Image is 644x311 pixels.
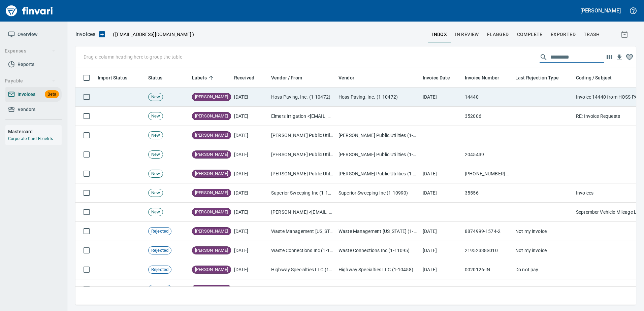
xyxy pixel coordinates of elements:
td: [PERSON_NAME] Public Utilities (1-10204) [268,164,336,183]
a: Overview [5,27,62,42]
span: Invoice Number [465,74,499,82]
span: Last Rejection Type [515,74,568,82]
span: Labels [192,74,216,82]
td: [DATE] [420,241,462,260]
button: Payable [2,75,58,87]
td: [DATE] [231,241,268,260]
p: ( ) [109,31,194,38]
td: Port of [GEOGRAPHIC_DATA] (1-24796) [336,279,420,299]
span: Import Status [98,74,136,82]
span: Payable [5,77,56,85]
td: 21952338S010 [462,241,513,260]
td: Not my invoice [513,222,573,241]
td: Hoss Paving, Inc. (1-10472) [336,88,420,107]
td: Superior Sweeping Inc (1-10990) [336,183,420,203]
span: Reports [18,60,34,69]
span: Invoices [18,90,35,99]
td: [DATE] [231,88,268,107]
span: Beta [45,91,59,98]
td: [DATE] [420,279,462,299]
td: Elmers Irrigation <[EMAIL_ADDRESS][DOMAIN_NAME]> [268,107,336,126]
td: [DATE] [420,183,462,203]
button: Column choices favorited. Click to reset to default [624,52,635,62]
h5: [PERSON_NAME] [580,7,621,14]
button: Upload an Invoice [95,30,109,38]
span: Invoice Date [423,74,450,82]
td: [PERSON_NAME] Public Utilities (1-10204) [268,126,336,145]
span: Rejected [149,267,171,273]
td: [DATE] [231,260,268,279]
td: 35556 [462,183,513,203]
span: [PERSON_NAME] [192,190,231,196]
td: Hoss Paving, Inc. (1-10472) [268,88,336,107]
span: Vendor / From [271,74,311,82]
span: [PERSON_NAME] [192,267,231,273]
span: Status [148,74,162,82]
span: Vendor / From [271,74,302,82]
td: INV10278529 [462,279,513,299]
td: [DATE] [231,107,268,126]
td: Highway Specialties LLC (1-10458) [336,260,420,279]
td: [DATE] [231,183,268,203]
td: [PHONE_NUMBER] 1025 [462,164,513,183]
span: Vendor [339,74,354,82]
a: Reports [5,57,62,72]
span: New [149,132,163,139]
td: Waste Management [US_STATE] (1-11097) [336,222,420,241]
span: [PERSON_NAME] [192,209,231,215]
p: Drag a column heading here to group the table [84,54,182,60]
span: [PERSON_NAME] [192,132,231,139]
td: [DATE] [420,88,462,107]
span: New [149,209,163,215]
img: Finvari [4,3,55,19]
span: New [149,151,163,158]
td: 352006 [462,107,513,126]
td: Waste Connections Inc (1-11095) [268,241,336,260]
span: Status [148,74,171,82]
span: [PERSON_NAME] [192,94,231,100]
a: Corporate Card Benefits [8,136,53,141]
span: In Review [455,30,479,39]
span: Coding / Subject [576,74,620,82]
span: [EMAIL_ADDRESS][DOMAIN_NAME] [115,31,192,38]
td: Waste Connections Inc (1-11095) [336,241,420,260]
button: Download table [614,53,624,63]
td: [DATE] [231,279,268,299]
span: Received [234,74,263,82]
td: [PERSON_NAME] Public Utilities (1-10204) [336,126,420,145]
p: Invoices [75,30,95,38]
td: [DATE] [231,164,268,183]
span: [PERSON_NAME] [192,113,231,119]
a: InvoicesBeta [5,87,62,102]
td: [DATE] [231,222,268,241]
button: [PERSON_NAME] [579,5,622,16]
span: Vendors [18,105,35,114]
span: Complete [517,30,543,39]
td: [DATE] [420,164,462,183]
span: Received [234,74,254,82]
td: 0020126-IN [462,260,513,279]
nav: breadcrumb [75,30,95,38]
span: [PERSON_NAME] [192,171,231,177]
td: Superior Sweeping Inc (1-10990) [268,183,336,203]
span: Labels [192,74,207,82]
td: [DATE] [231,203,268,222]
td: Highway Specialties LLC (1-10458) [268,260,336,279]
td: [DATE] [231,126,268,145]
span: [PERSON_NAME] [192,286,231,292]
span: New [149,171,163,177]
span: New [149,113,163,119]
span: Invoice Number [465,74,508,82]
h6: Mastercard [8,128,62,135]
span: Import Status [98,74,127,82]
td: [PERSON_NAME] Public Utilities (1-10204) [336,164,420,183]
td: [DATE] [420,222,462,241]
td: [PERSON_NAME] Public Utilities (1-10204) [336,145,420,164]
button: Expenses [2,45,58,57]
td: Waste Management [US_STATE] (1-11097) [268,222,336,241]
td: 8874999-1574-2 [462,222,513,241]
span: Expenses [5,47,56,55]
td: Do not pay [513,260,573,279]
td: 14440 [462,88,513,107]
span: Coding / Subject [576,74,612,82]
